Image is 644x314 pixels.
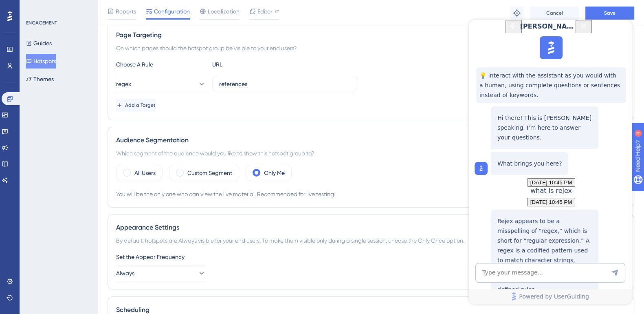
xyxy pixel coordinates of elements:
span: Always [116,268,134,278]
button: Add a Target [116,99,156,112]
div: You will be the only one who can view the live material. Recommended for live testing. [116,189,626,199]
button: Cancel [530,7,579,20]
div: URL [212,60,302,69]
span: Editor [257,7,273,16]
span: Add a Target [125,102,156,108]
div: Audience Segmentation [116,135,626,145]
span: Cancel [546,10,563,16]
label: All Users [134,168,156,178]
span: regex [116,79,131,89]
iframe: UserGuiding AI Assistant [469,20,632,304]
button: regex [116,76,206,92]
div: Choose A Rule [116,60,206,69]
div: On which pages should the hotspot group be visible to your end users? [116,43,626,53]
div: Page Targeting [116,30,626,40]
div: By default, hotspots are Always visible for your end users. To make them visible only during a si... [116,236,626,245]
span: Save [604,10,615,16]
div: Appearance Settings [116,223,626,232]
button: Always [116,265,206,281]
div: 4 [57,4,59,11]
span: Localization [208,7,240,16]
input: yourwebsite.com/path [219,80,350,88]
label: Custom Segment [187,168,232,178]
span: Configuration [154,7,190,16]
div: Set the Appear Frequency [116,252,626,262]
label: Only Me [264,168,285,178]
div: Which segment of the audience would you like to show this hotspot group to? [116,148,626,158]
button: Save [585,7,634,20]
span: Need Help? [19,2,51,12]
